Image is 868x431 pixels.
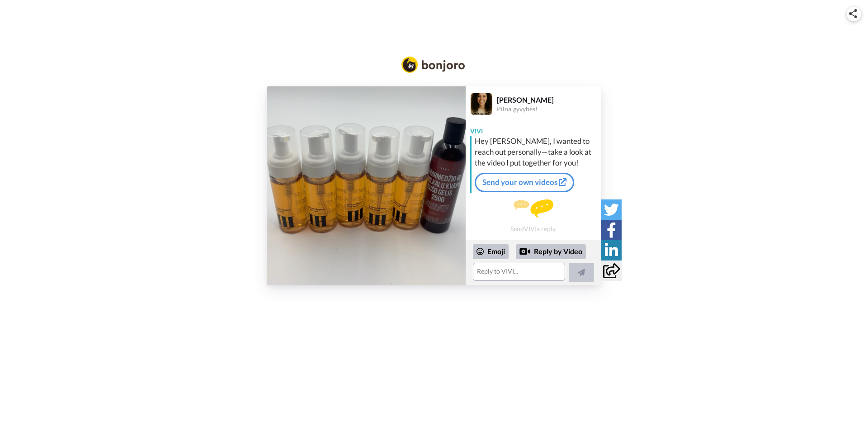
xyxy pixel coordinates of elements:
div: Emoji [473,244,509,259]
div: Reply by Video [516,244,586,260]
img: Profile Image [471,93,492,115]
div: Pilna gyvybes! [497,105,601,113]
div: [PERSON_NAME] [497,95,601,104]
img: f3a6665c-e108-4ab2-8992-809eee7b92e3-thumb.jpg [267,86,466,285]
div: Hey [PERSON_NAME], I wanted to reach out personally—take a look at the video I put together for you! [475,136,599,168]
img: Bonjoro Logo [401,57,465,73]
div: Send VIVI a reply. [466,197,601,236]
a: Send your own videos [475,173,574,192]
div: Reply by Video [519,246,530,257]
img: message.svg [514,199,553,218]
div: VIVI [466,122,601,136]
img: ic_share.svg [849,9,857,18]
